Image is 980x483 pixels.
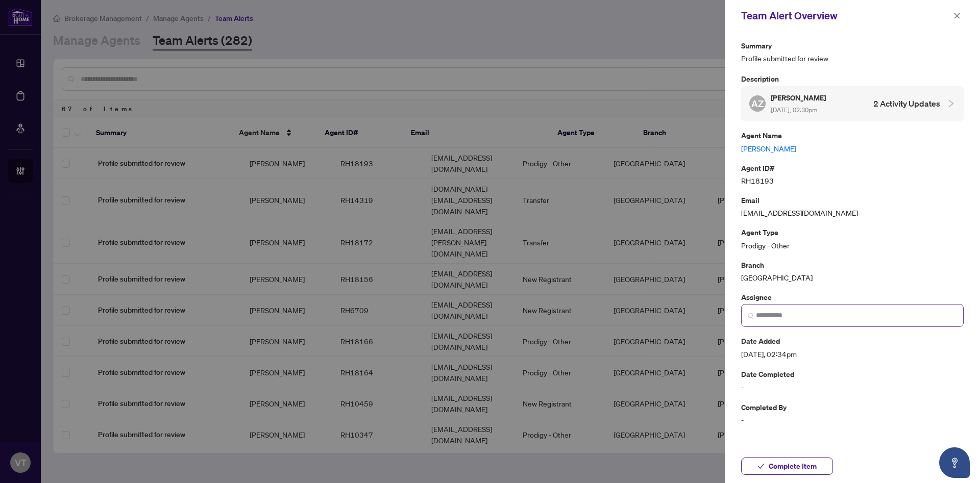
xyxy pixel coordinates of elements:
[741,226,964,250] div: Prodigy - Other
[769,458,817,474] span: Complete Item
[741,259,964,271] p: Branch
[751,96,764,111] span: AZ
[741,382,964,393] span: -
[771,92,827,104] h5: [PERSON_NAME]
[741,457,833,475] button: Complete Item
[741,194,964,218] div: [EMAIL_ADDRESS][DOMAIN_NAME]
[939,447,970,478] button: Open asap
[741,8,950,23] div: Team Alert Overview
[757,463,765,470] span: check
[741,162,964,186] div: RH18193
[953,12,961,19] span: close
[741,335,964,347] p: Date Added
[771,106,817,114] span: [DATE], 02:30pm
[741,40,964,52] p: Summary
[741,401,964,413] p: Completed By
[946,99,955,108] span: collapsed
[873,97,940,110] h4: 2 Activity Updates
[748,313,754,319] img: search_icon
[741,73,964,85] p: Description
[741,226,964,238] p: Agent Type
[741,259,964,283] div: [GEOGRAPHIC_DATA]
[741,86,964,121] div: AZ[PERSON_NAME] [DATE], 02:30pm2 Activity Updates
[741,143,964,154] a: [PERSON_NAME]
[741,162,964,174] p: Agent ID#
[741,348,964,360] span: [DATE], 02:34pm
[741,414,964,426] span: -
[741,53,964,64] span: Profile submitted for review
[741,291,964,303] p: Assignee
[741,194,964,206] p: Email
[741,130,964,141] p: Agent Name
[741,368,964,380] p: Date Completed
